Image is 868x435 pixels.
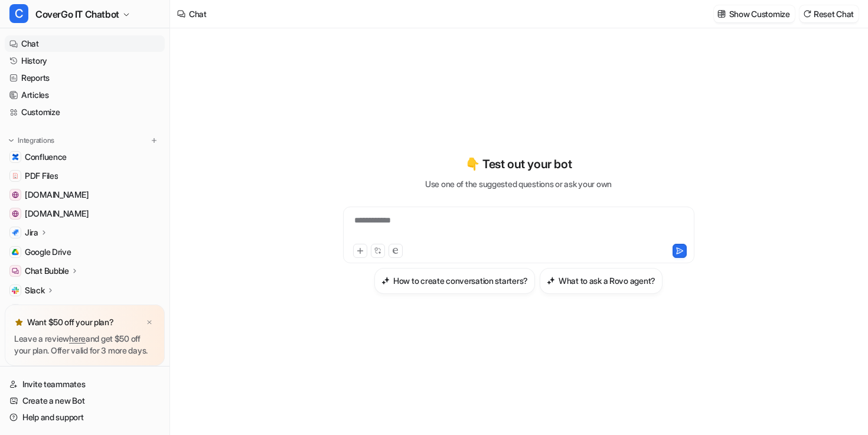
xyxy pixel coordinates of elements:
[5,87,165,103] a: Articles
[7,136,15,145] img: expand menu
[5,53,165,69] a: History
[12,287,19,294] img: Slack
[729,8,790,20] p: Show Customize
[465,155,572,173] p: 👇 Test out your bot
[25,227,38,238] p: Jira
[25,265,69,277] p: Chat Bubble
[547,276,555,285] img: What to ask a Rovo agent?
[25,151,67,163] span: Confluence
[425,178,612,190] p: Use one of the suggested questions or ask your own
[27,316,114,328] p: Want $50 off your plan?
[12,172,19,179] img: PDF Files
[800,5,859,22] button: Reset Chat
[146,319,153,326] img: x
[714,5,795,22] button: Show Customize
[25,189,89,201] span: [DOMAIN_NAME]
[12,267,19,274] img: Chat Bubble
[189,8,207,20] div: Chat
[803,9,811,18] img: reset
[374,268,535,294] button: How to create conversation starters?How to create conversation starters?
[14,333,155,356] p: Leave a review and get $50 off your plan. Offer valid for 3 more days.
[25,246,71,258] span: Google Drive
[381,276,390,285] img: How to create conversation starters?
[12,153,19,161] img: Confluence
[5,205,165,222] a: support.atlassian.com[DOMAIN_NAME]
[5,135,58,146] button: Integrations
[25,208,89,220] span: [DOMAIN_NAME]
[35,6,119,22] span: CoverGo IT Chatbot
[25,284,45,296] p: Slack
[5,149,165,165] a: ConfluenceConfluence
[12,210,19,217] img: support.atlassian.com
[5,244,165,260] a: Google DriveGoogle Drive
[12,229,19,236] img: Jira
[14,318,24,327] img: star
[5,409,165,426] a: Help and support
[717,9,726,18] img: customize
[5,187,165,203] a: community.atlassian.com[DOMAIN_NAME]
[5,393,165,409] a: Create a new Bot
[150,136,158,145] img: menu_add.svg
[393,274,528,287] h3: How to create conversation starters?
[540,268,663,294] button: What to ask a Rovo agent?What to ask a Rovo agent?
[12,191,19,198] img: community.atlassian.com
[5,104,165,120] a: Customize
[25,170,58,182] span: PDF Files
[5,70,165,86] a: Reports
[69,333,86,344] a: here
[9,304,21,316] img: explore all integrations
[5,376,165,393] a: Invite teammates
[5,35,165,52] a: Chat
[9,4,28,23] span: C
[18,136,54,145] p: Integrations
[25,300,160,319] span: Explore all integrations
[12,248,19,256] img: Google Drive
[5,168,165,184] a: PDF FilesPDF Files
[559,274,655,287] h3: What to ask a Rovo agent?
[5,302,165,318] a: Explore all integrations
